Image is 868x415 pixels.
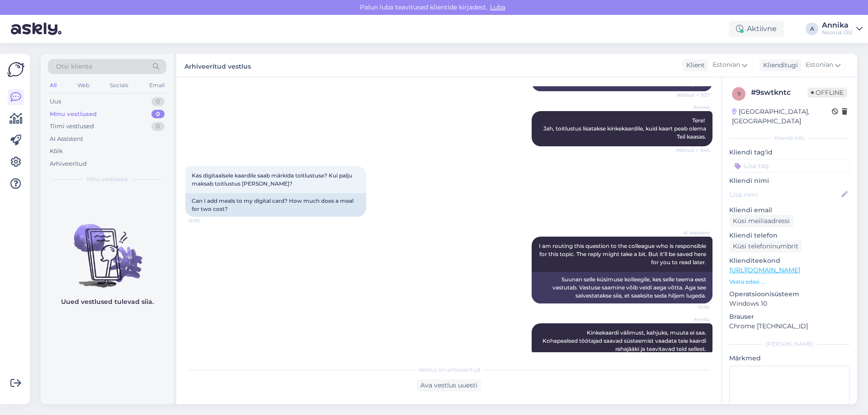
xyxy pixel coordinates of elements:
[759,61,798,70] div: Klienditugi
[822,22,853,29] div: Annika
[61,297,154,307] p: Uued vestlused tulevad siia.
[87,175,127,183] span: Minu vestlused
[729,312,850,322] p: Brauser
[729,159,850,173] input: Lisa tag
[487,3,508,11] span: Luba
[41,208,174,289] img: No chats
[729,205,850,215] p: Kliendi email
[188,217,222,224] span: 12:00
[543,117,708,140] span: Tere! Jah, toitlustus lisatakse kinkekaardile, kuid kaart peab olema Teil kaasas.
[729,231,850,240] p: Kliendi telefon
[539,242,708,266] span: I am routing this question to the colleague who is responsible for this topic. The reply might ta...
[729,340,850,348] div: [PERSON_NAME]
[729,256,850,266] p: Klienditeekond
[185,193,366,217] div: Can I add meals to my digital card? How much does a meal for two cost?
[751,87,807,98] div: # 9swtkntc
[676,229,710,236] span: AI Assistent
[676,147,710,154] span: Nähtud ✓ 9:45
[822,22,863,36] a: AnnikaNoorus OÜ
[50,97,61,106] div: Uus
[729,266,800,274] a: [URL][DOMAIN_NAME]
[151,97,165,106] div: 0
[542,329,708,352] span: Kinkekaardi välimust, kahjuks, muuta ei saa. Kohapealsed töötajad saavad süsteemist vaadata teie ...
[729,215,793,227] div: Küsi meiliaadressi
[683,61,705,70] div: Klient
[418,366,480,374] span: Vestlus on arhiveeritud
[729,289,850,299] p: Operatsioonisüsteem
[807,88,847,98] span: Offline
[417,379,481,392] div: Ava vestlus uuesti
[729,176,850,186] p: Kliendi nimi
[7,61,24,78] img: Askly Logo
[184,59,251,71] label: Arhiveeritud vestlus
[729,21,784,37] div: Aktiivne
[50,110,97,119] div: Minu vestlused
[712,60,740,70] span: Estonian
[730,190,840,200] input: Lisa nimi
[56,62,92,71] span: Otsi kliente
[729,134,850,142] div: Kliendi info
[50,147,63,156] div: Kõik
[676,304,710,311] span: 12:00
[676,92,710,98] span: Nähtud ✓ 9:27
[737,90,741,97] span: 9
[48,79,58,91] div: All
[108,79,130,91] div: Socials
[729,354,850,363] p: Märkmed
[729,148,850,157] p: Kliendi tag'id
[806,60,833,70] span: Estonian
[729,240,802,252] div: Küsi telefoninumbrit
[806,23,818,35] div: A
[50,122,94,131] div: Tiimi vestlused
[50,159,87,168] div: Arhiveeritud
[729,278,850,286] p: Vaata edasi ...
[151,122,165,131] div: 0
[822,29,853,36] div: Noorus OÜ
[151,110,165,119] div: 0
[729,299,850,308] p: Windows 10
[676,316,710,323] span: Annika
[192,172,354,187] span: Kas digitaalsele kaardile saab märkida toitlustuse? Kui palju maksab toitlustus [PERSON_NAME]?
[532,272,712,303] div: Suunan selle küsimuse kolleegile, kes selle teema eest vastutab. Vastuse saamine võib veidi aega ...
[676,104,710,111] span: Annika
[732,107,832,126] div: [GEOGRAPHIC_DATA], [GEOGRAPHIC_DATA]
[50,135,83,144] div: AI Assistent
[729,322,850,331] p: Chrome [TECHNICAL_ID]
[147,79,166,91] div: Email
[75,79,91,91] div: Web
